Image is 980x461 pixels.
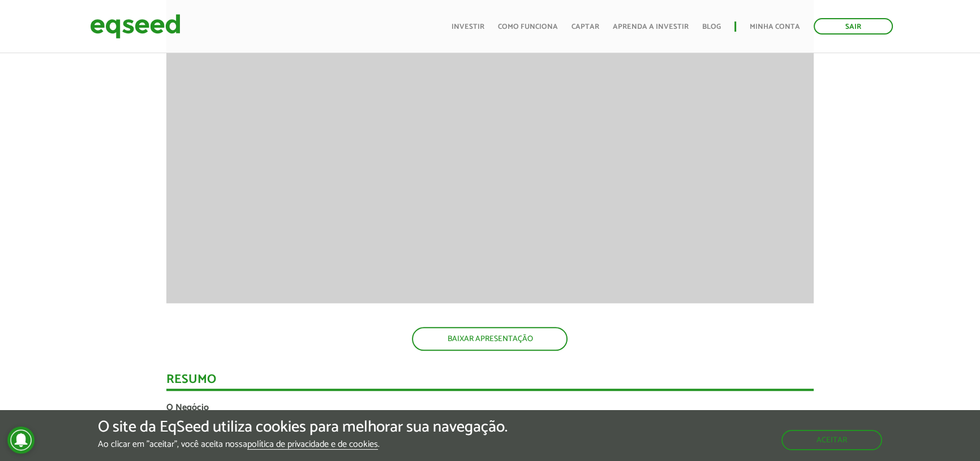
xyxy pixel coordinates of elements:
[702,23,721,31] a: Blog
[452,23,484,31] a: Investir
[814,18,893,35] a: Sair
[412,327,568,351] a: BAIXAR APRESENTAÇÃO
[90,11,180,41] img: EqSeed
[247,440,378,450] a: política de privacidade e de cookies
[166,400,209,415] strong: O Negócio
[498,23,558,31] a: Como funciona
[613,23,689,31] a: Aprenda a investir
[571,23,599,31] a: Captar
[781,430,882,450] button: Aceitar
[98,439,508,450] p: Ao clicar em "aceitar", você aceita nossa .
[750,23,800,31] a: Minha conta
[166,373,814,391] div: Resumo
[98,419,508,436] h5: O site da EqSeed utiliza cookies para melhorar sua navegação.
